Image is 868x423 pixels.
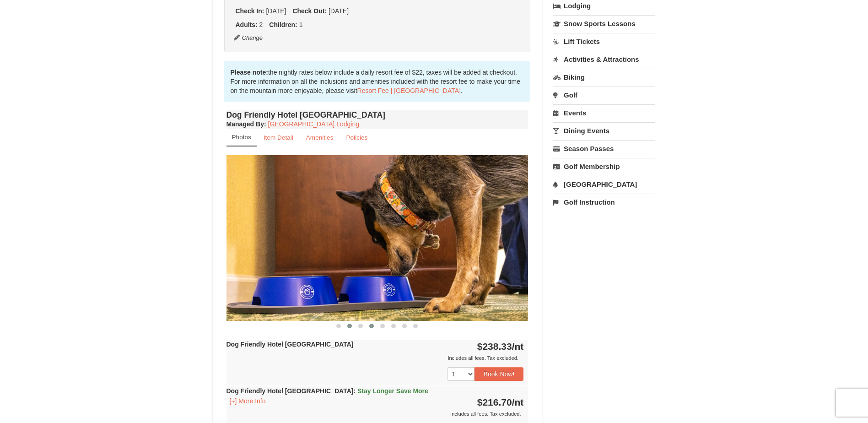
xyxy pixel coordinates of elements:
[236,7,264,15] strong: Check In:
[268,120,359,128] a: [GEOGRAPHIC_DATA] Lodging
[553,122,655,139] a: Dining Events
[226,120,264,128] span: Managed By
[300,129,340,146] a: Amenities
[512,341,524,352] span: /nt
[329,7,349,15] span: [DATE]
[226,409,524,418] div: Includes all fees. Tax excluded.
[553,51,655,68] a: Activities & Attractions
[226,120,266,128] strong: :
[226,155,528,320] img: 18876286-335-ddc214ab.jpg
[226,396,269,406] button: [+] More Info
[553,69,655,86] a: Biking
[259,21,263,28] span: 2
[357,387,428,395] span: Stay Longer Save More
[340,129,373,146] a: Policies
[264,134,293,141] small: Item Detail
[224,61,531,102] div: the nightly rates below include a daily resort fee of $22, taxes will be added at checkout. For m...
[553,104,655,121] a: Events
[306,134,334,141] small: Amenities
[233,33,264,43] button: Change
[553,87,655,103] a: Golf
[258,129,299,146] a: Item Detail
[269,21,297,28] strong: Children:
[553,15,655,32] a: Snow Sports Lessons
[553,194,655,211] a: Golf Instruction
[477,341,524,352] strong: $238.33
[346,134,367,141] small: Policies
[292,7,327,15] strong: Check Out:
[232,134,251,141] small: Photos
[553,33,655,50] a: Lift Tickets
[236,21,258,28] strong: Adults:
[474,367,524,381] button: Book Now!
[226,341,354,348] strong: Dog Friendly Hotel [GEOGRAPHIC_DATA]
[477,397,512,407] span: $216.70
[299,21,303,28] span: 1
[512,397,524,407] span: /nt
[553,140,655,157] a: Season Passes
[231,69,268,76] strong: Please note:
[226,110,528,119] h4: Dog Friendly Hotel [GEOGRAPHIC_DATA]
[226,129,257,146] a: Photos
[226,387,428,395] strong: Dog Friendly Hotel [GEOGRAPHIC_DATA]
[226,353,524,363] div: Includes all fees. Tax excluded.
[353,387,356,395] span: :
[553,158,655,175] a: Golf Membership
[553,176,655,193] a: [GEOGRAPHIC_DATA]
[357,87,461,94] a: Resort Fee | [GEOGRAPHIC_DATA]
[266,7,286,15] span: [DATE]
